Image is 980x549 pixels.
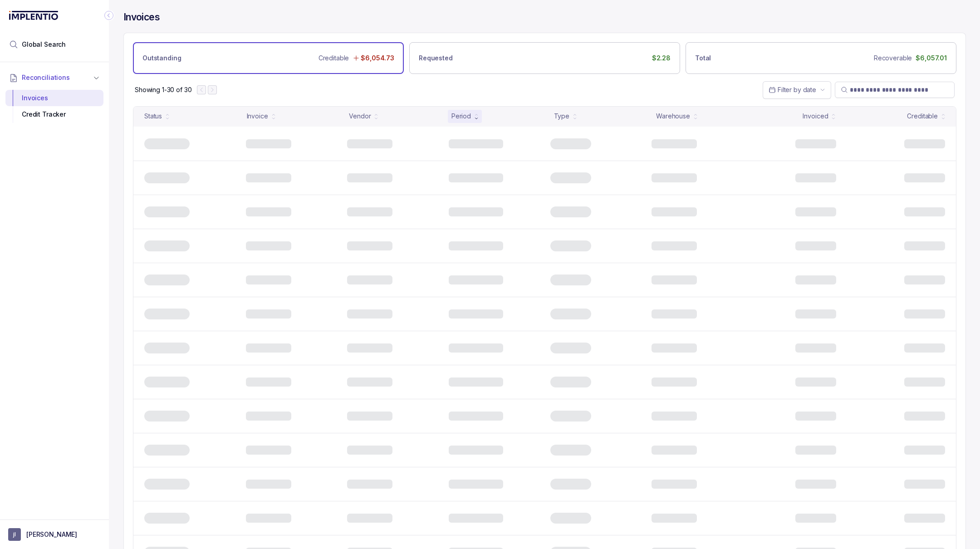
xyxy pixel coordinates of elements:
[22,40,66,49] span: Global Search
[763,81,831,98] button: Date Range Picker
[5,88,103,125] div: Reconciliations
[554,112,569,121] div: Type
[13,106,96,123] div: Credit Tracker
[8,528,21,541] span: User initials
[695,54,711,63] p: Total
[22,73,70,82] span: Reconciliations
[419,54,453,63] p: Requested
[874,54,912,63] p: Recoverable
[135,85,191,94] div: Remaining page entries
[318,54,349,63] p: Creditable
[135,85,191,94] p: Showing 1-30 of 30
[652,54,671,63] p: $2.28
[769,85,816,94] search: Date Range Picker
[26,530,77,539] p: [PERSON_NAME]
[247,112,268,121] div: Invoice
[13,90,96,106] div: Invoices
[361,54,394,63] p: $6,054.73
[142,54,181,63] p: Outstanding
[349,112,371,121] div: Vendor
[778,86,816,93] span: Filter by date
[803,112,828,121] div: Invoiced
[451,112,471,121] div: Period
[656,112,690,121] div: Warehouse
[916,54,947,63] p: $6,057.01
[123,11,160,24] h4: Invoices
[103,10,114,21] div: Collapse Icon
[8,528,101,541] button: User initials[PERSON_NAME]
[144,112,162,121] div: Status
[907,112,938,121] div: Creditable
[5,68,103,88] button: Reconciliations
